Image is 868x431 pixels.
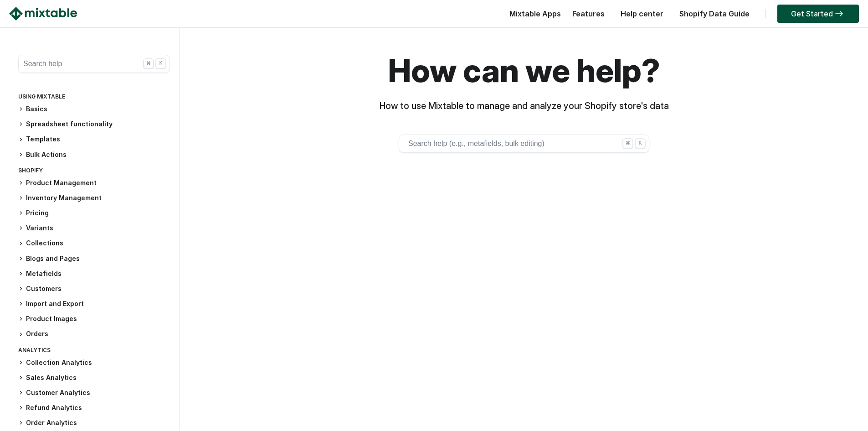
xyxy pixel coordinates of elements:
h3: Templates [18,135,170,144]
h3: Spreadsheet functionality [18,119,170,129]
button: Search help ⌘ K [18,55,170,73]
h3: Import and Export [18,299,170,309]
h3: Orders [18,329,170,339]
img: arrow-right.svg [833,11,845,16]
div: K [156,58,166,68]
h3: Collection Analytics [18,358,170,368]
h3: Inventory Management [18,193,170,203]
h3: Product Management [18,178,170,188]
h1: How can we help? [184,50,864,91]
div: Shopify [18,165,170,178]
a: Features [568,9,609,18]
div: Analytics [18,345,170,358]
h3: Order Analytics [18,418,170,428]
h3: Pricing [18,208,170,218]
h3: Variants [18,223,170,233]
div: ⌘ [144,58,154,68]
div: K [635,138,645,148]
div: Mixtable Apps [505,7,561,25]
h3: Metafields [18,269,170,279]
img: Mixtable logo [9,7,77,21]
h3: How to use Mixtable to manage and analyze your Shopify store's data [184,100,864,112]
h3: Product Images [18,314,170,324]
h3: Sales Analytics [18,373,170,383]
h3: Basics [18,104,170,114]
h3: Blogs and Pages [18,254,170,264]
h3: Collections [18,239,170,248]
button: Search help (e.g., metafields, bulk editing) ⌘ K [399,135,649,153]
h3: Customers [18,284,170,294]
a: Shopify Data Guide [675,9,754,18]
h3: Refund Analytics [18,403,170,413]
h3: Bulk Actions [18,150,170,160]
a: Help center [616,9,668,18]
div: ⌘ [623,138,633,148]
div: Using Mixtable [18,91,170,104]
a: Get Started [777,5,859,23]
h3: Customer Analytics [18,388,170,398]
